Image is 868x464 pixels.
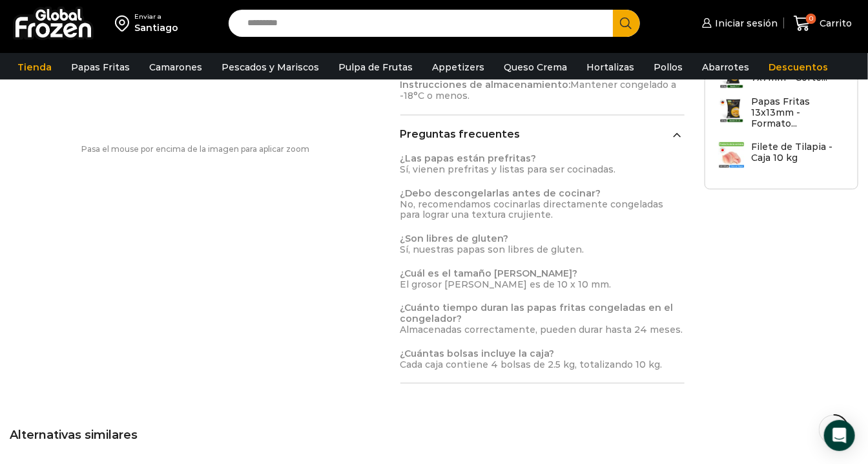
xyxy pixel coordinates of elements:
div: Open Intercom Messenger [824,420,855,451]
p: Pasa el mouse por encima de la imagen para aplicar zoom [10,145,381,154]
a: Appetizers [426,55,491,79]
a: Pollos [647,55,689,79]
a: Queso Crema [497,55,573,79]
a: Descuentos [762,55,834,79]
strong: ¿Son libres de gluten? [400,233,509,244]
strong: ¿Cuántas bolsas incluye la caja? [400,348,555,359]
a: Filete de Tilapia - Caja 10 kg [718,142,845,169]
h3: Filete de Tilapia - Caja 10 kg [752,142,845,163]
a: Camarones [143,55,209,79]
span: Carrito [816,17,852,30]
a: Pescados y Mariscos [215,55,325,79]
div: Santiago [134,21,178,34]
p: Cada caja contiene 4 bolsas de 2.5 kg, totalizando 10 kg. [400,348,685,370]
a: Tienda [11,55,58,79]
p: Sí, vienen prefritas y listas para ser cocinadas. [400,153,685,175]
a: Hortalizas [580,55,641,79]
p: Almacenadas correctamente, pueden durar hasta 24 meses. [400,302,685,335]
a: Preguntas frecuentes [400,128,685,140]
a: 0 Carrito [790,8,855,39]
a: Pulpa de Frutas [332,55,419,79]
div: Enviar a [134,12,178,21]
img: address-field-icon.svg [115,12,134,34]
a: Papas Fritas 13x13mm - Formato... [718,96,845,135]
strong: ¿Cuánto tiempo duran las papas fritas congeladas en el congelador? [400,302,674,324]
a: Iniciar sesión [699,10,778,36]
p: El grosor [PERSON_NAME] es de 10 x 10 mm. [400,268,685,290]
strong: ¿Las papas están prefritas? [400,153,537,164]
span: Alternativas similares [10,428,138,442]
a: Abarrotes [696,55,756,79]
strong: ¿Cuál es el tamaño [PERSON_NAME]? [400,268,578,279]
strong: Instrucciones de almacenamiento: [400,79,571,90]
button: Search button [613,10,640,37]
span: Iniciar sesión [712,17,778,30]
p: Sí, nuestras papas son libres de gluten. [400,233,685,255]
span: 0 [806,14,816,24]
p: No, recomendamos cocinarlas directamente congeladas para lograr una textura crujiente. [400,188,685,220]
a: Papas Fritas [65,55,136,79]
h3: Papas Fritas 13x13mm - Formato... [752,96,845,129]
strong: ¿Debo descongelarlas antes de cocinar? [400,187,601,199]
